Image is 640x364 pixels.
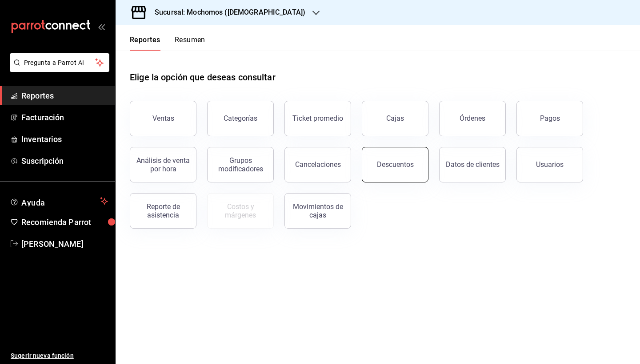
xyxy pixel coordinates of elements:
[98,23,105,30] button: open_drawer_menu
[295,160,341,169] div: Cancelaciones
[439,147,506,182] button: Datos de clientes
[130,101,196,136] button: Ventas
[516,147,583,182] button: Usuarios
[136,202,191,219] div: Reporte de asistencia
[130,36,205,51] div: navigation tabs
[130,147,196,182] button: Análisis de venta por hora
[386,113,404,124] div: Cajas
[439,101,506,136] button: Órdenes
[130,193,196,229] button: Reporte de asistencia
[362,147,428,182] button: Descuentos
[10,53,109,72] button: Pregunta a Parrot AI
[24,58,96,67] span: Pregunta a Parrot AI
[130,36,160,51] button: Reportes
[21,216,108,228] span: Recomienda Parrot
[11,351,108,360] span: Sugerir nueva función
[207,101,274,136] button: Categorías
[224,114,257,123] div: Categorías
[136,156,191,173] div: Análisis de venta por hora
[516,101,583,136] button: Pagos
[21,111,108,123] span: Facturación
[21,238,108,250] span: [PERSON_NAME]
[284,101,351,136] button: Ticket promedio
[21,155,108,167] span: Suscripción
[207,193,274,229] button: Contrata inventarios para ver este reporte
[446,160,500,169] div: Datos de clientes
[377,160,414,169] div: Descuentos
[362,101,428,136] a: Cajas
[21,90,108,102] span: Reportes
[21,196,96,206] span: Ayuda
[152,114,174,123] div: Ventas
[292,114,343,123] div: Ticket promedio
[130,71,276,84] h1: Elige la opción que deseas consultar
[6,64,109,74] a: Pregunta a Parrot AI
[213,156,268,173] div: Grupos modificadores
[207,147,274,182] button: Grupos modificadores
[148,7,305,18] h3: Sucursal: Mochomos ([DEMOGRAPHIC_DATA])
[536,160,564,169] div: Usuarios
[460,114,485,123] div: Órdenes
[284,147,351,182] button: Cancelaciones
[175,36,205,51] button: Resumen
[21,133,108,145] span: Inventarios
[213,202,268,219] div: Costos y márgenes
[290,202,345,219] div: Movimientos de cajas
[284,193,351,229] button: Movimientos de cajas
[540,114,560,123] div: Pagos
